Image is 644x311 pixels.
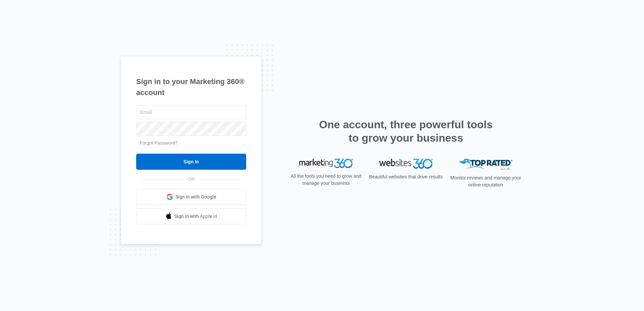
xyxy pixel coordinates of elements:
[175,193,216,201] span: Sign in with Google
[136,76,246,98] h1: Sign in to your Marketing 360® account
[136,208,246,224] a: Sign in with Apple Id
[136,105,246,119] input: Email
[459,159,513,170] img: Top Rated Local
[379,159,433,168] img: Websites 360
[288,173,364,187] p: All the tools you need to grow and manage your business
[136,189,246,205] a: Sign in with Google
[183,176,200,183] span: OR
[174,213,217,220] span: Sign in with Apple Id
[448,174,523,188] p: Monitor reviews and manage your online reputation
[140,140,178,146] a: Forgot Password?
[317,118,495,145] h2: One account, three powerful tools to grow your business
[136,154,246,170] input: Sign In
[299,159,353,168] img: Marketing 360
[368,173,443,180] p: Beautiful websites that drive results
